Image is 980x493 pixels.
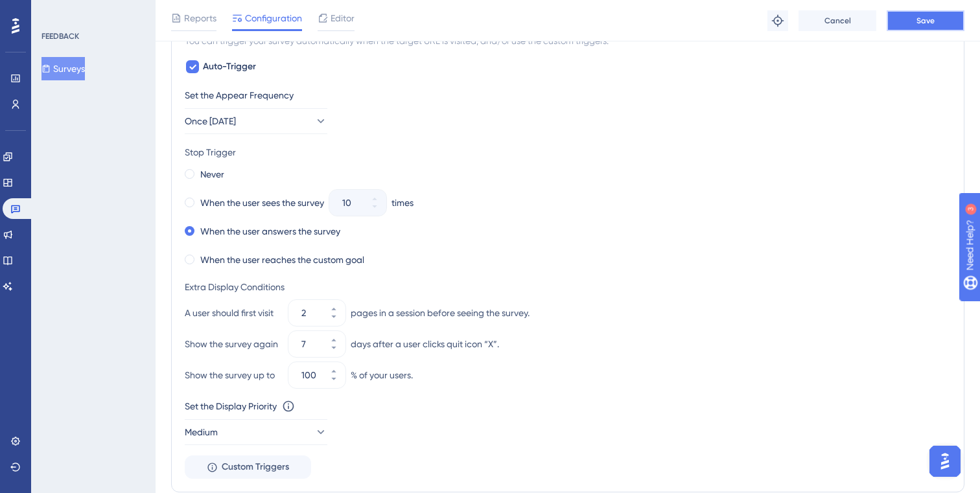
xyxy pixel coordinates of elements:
span: Once [DATE] [185,113,236,129]
div: Extra Display Conditions [185,279,951,295]
button: Cancel [799,10,876,31]
span: Auto-Trigger [203,59,256,75]
span: Medium [185,424,218,440]
label: Never [200,166,224,182]
span: Cancel [824,16,851,26]
div: Set the Display Priority [185,398,277,414]
div: Show the survey again [185,336,283,352]
div: Set the Appear Frequency [185,87,951,103]
span: Save [916,16,935,26]
button: Medium [185,419,327,445]
button: Save [887,10,964,31]
span: Need Help? [30,3,81,19]
div: Show the survey up to [185,367,283,383]
label: When the user reaches the custom goal [200,252,364,268]
span: Custom Triggers [222,459,289,475]
div: % of your users. [351,367,413,383]
span: Reports [184,10,216,26]
button: Surveys [41,57,85,80]
div: 3 [90,6,94,17]
div: times [391,195,414,211]
iframe: UserGuiding AI Assistant Launcher [926,442,964,481]
label: When the user answers the survey [200,224,340,239]
button: Custom Triggers [185,455,311,479]
div: pages in a session before seeing the survey. [351,305,530,321]
label: When the user sees the survey [200,195,324,211]
div: FEEDBACK [41,31,79,41]
span: Editor [331,10,355,26]
div: Stop Trigger [185,144,951,160]
span: Configuration [245,10,302,26]
button: Once [DATE] [185,108,327,134]
div: days after a user clicks quit icon “X”. [351,336,499,352]
div: A user should first visit [185,305,283,321]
